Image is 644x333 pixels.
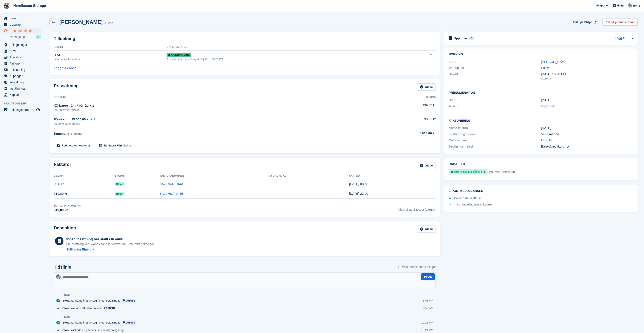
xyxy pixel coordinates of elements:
[9,54,35,60] span: Analytics
[417,162,436,169] a: Guide
[54,108,371,112] div: 999,00 kr varje månad
[602,19,638,26] a: Avbryt prenumeration
[62,321,69,325] span: Stora
[62,306,69,310] span: Stora
[449,118,633,123] h2: Fakturering
[541,66,549,70] a: Eslöv
[421,328,433,332] div: 10:21 PM
[541,126,633,131] div: [DATE]
[2,86,41,92] a: menu
[115,182,124,186] span: Betalt
[126,321,135,325] div: 995099
[55,53,167,58] div: 174
[417,83,436,90] a: Guide
[449,189,633,193] h2: E-postmeddelanden
[54,122,371,126] div: 39,00 kr varje månad
[423,299,433,303] div: 8:58 AM
[349,182,368,186] time: 2025-10-06 06:58:25 UTC
[62,299,69,303] span: Stora
[160,192,183,195] a: 8A29763F-0435
[36,107,41,112] a: Förhandsgranska butik
[570,19,597,26] a: Utsikt på Stripe
[54,179,115,189] td: 0,00 kr
[126,299,135,303] div: 998081
[62,321,138,325] div: har framgångsrikt tagit emot betalning för
[371,101,436,114] td: 999,00 kr
[2,42,41,48] a: menu
[541,72,633,77] div: [DATE] 10:20 PM
[66,247,155,252] a: Ställ in insättning
[2,15,41,21] a: menu
[167,53,191,57] span: Ockuperade
[449,144,541,149] div: Betalningsmetod
[541,144,633,149] div: Bank-/kreditkort
[2,48,41,54] a: menu
[54,204,82,208] div: Totalt fakturerat
[59,19,103,25] h2: [PERSON_NAME]
[449,98,541,103] div: Start
[9,15,35,21] span: Hem
[9,92,35,98] span: Kapital
[628,3,632,8] img: Daniel Axberg
[66,247,91,252] div: Ställ in insättning
[9,28,35,34] span: Prenumerationer
[106,306,115,310] div: 998081
[2,79,41,85] a: menu
[62,315,70,319] div: I går
[54,36,436,41] h2: Tilldelning
[54,162,71,169] h2: Fakturor
[36,35,41,39] div: NY
[449,169,487,174] div: 50% av första 3 månaderna
[9,79,35,85] span: Försäkring
[4,101,43,106] span: Skyltfönster
[2,67,41,73] a: menu
[2,22,41,28] a: menu
[449,59,541,64] div: Kund
[54,265,71,270] h2: Tidslinje
[167,44,398,51] th: Enhetsstatus
[122,321,136,325] a: 995099
[449,53,633,56] h2: Bokning
[96,142,134,149] a: Redigera Försäkring
[596,3,604,8] span: Skapa
[54,173,115,179] th: Belopp
[449,72,541,81] div: Bokad
[349,173,436,179] th: Skapad
[398,265,436,269] label: Visa endast anteckningar
[2,107,41,113] a: meny
[371,114,436,128] td: 39,00 kr
[66,242,155,246] p: En insättning kan skapas här eller direkt från Storefront-bokningar.
[423,306,433,310] div: 8:58 AM
[453,202,493,207] div: Inflyttningsdagsinstruktioner
[541,132,633,137] div: Varje månad
[160,173,269,179] th: Fakturanummer
[54,226,76,233] h2: Deposition
[54,83,79,90] h2: Prissättning
[54,94,371,101] th: Produkt
[469,36,474,40] div: 0
[488,170,515,174] span: på Prenumeration
[398,204,436,213] span: Visar 2 av 2 totala fakturor
[449,104,541,109] div: Avsluta
[9,22,35,28] span: Uppgifter
[54,189,115,199] td: 519,00 kr
[56,274,61,279] img: Daniel Axberg
[9,48,35,54] span: CRM
[62,293,70,297] div: I dag
[9,42,35,48] span: Anläggningar
[66,132,82,135] span: Före rabatter
[454,36,467,40] h2: Uppgifter
[371,94,436,101] th: Summa
[2,73,41,79] a: menu
[54,142,93,149] a: Redigera enhetstyper
[541,98,551,103] time: 2025-10-07 22:00:00 UTC
[541,60,567,64] a: [PERSON_NAME]
[54,132,65,135] span: Summa
[417,226,436,233] a: Guide
[9,61,35,67] span: Fakturor
[449,65,541,70] div: Webbplats
[62,299,138,303] div: har framgångsrikt tagit emot betalning för
[421,273,435,280] button: Posta
[3,3,10,9] img: stora-icon-8386f47178a22dfd0bd8f6a31ec36ba5ce8667c1dd55bd0f319d3a0aa187defe.svg
[167,57,398,61] div: Automatisk åtkomst beviljad på [DATE] 10:20 PM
